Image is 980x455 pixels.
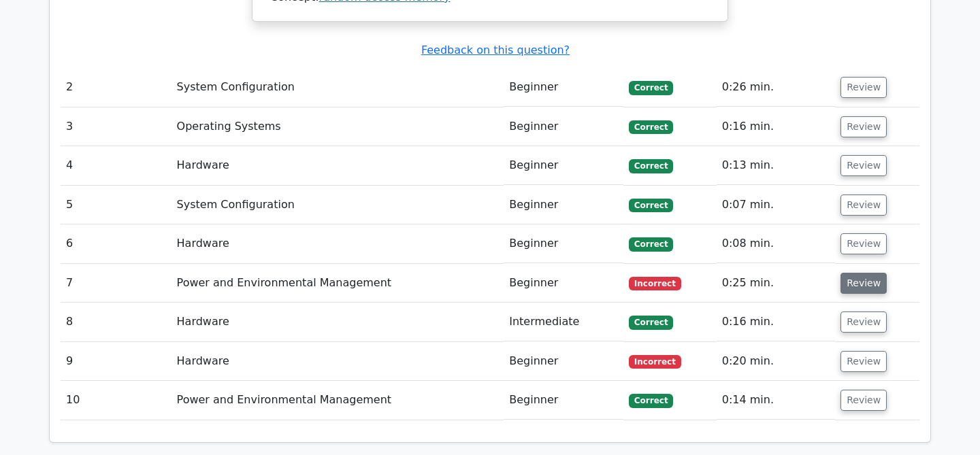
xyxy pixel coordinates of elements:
[504,146,623,185] td: Beginner
[171,68,504,107] td: System Configuration
[171,342,504,381] td: Hardware
[629,316,673,329] span: Correct
[717,68,835,107] td: 0:26 min.
[171,186,504,224] td: System Configuration
[840,233,887,254] button: Review
[61,342,171,381] td: 9
[171,146,504,185] td: Hardware
[629,120,673,134] span: Correct
[629,394,673,407] span: Correct
[629,159,673,173] span: Correct
[629,277,681,290] span: Incorrect
[61,381,171,420] td: 10
[504,107,623,146] td: Beginner
[840,155,887,176] button: Review
[61,68,171,107] td: 2
[717,342,835,381] td: 0:20 min.
[840,311,887,333] button: Review
[171,381,504,420] td: Power and Environmental Management
[504,381,623,420] td: Beginner
[717,107,835,146] td: 0:16 min.
[61,224,171,263] td: 6
[504,186,623,224] td: Beginner
[171,303,504,341] td: Hardware
[61,146,171,185] td: 4
[629,81,673,95] span: Correct
[840,351,887,372] button: Review
[717,146,835,185] td: 0:13 min.
[61,186,171,224] td: 5
[840,195,887,216] button: Review
[629,199,673,212] span: Correct
[504,303,623,341] td: Intermediate
[840,273,887,294] button: Review
[840,77,887,98] button: Review
[629,237,673,251] span: Correct
[504,224,623,263] td: Beginner
[840,390,887,411] button: Review
[171,264,504,303] td: Power and Environmental Management
[421,44,570,56] a: Feedback on this question?
[504,68,623,107] td: Beginner
[504,342,623,381] td: Beginner
[717,264,835,303] td: 0:25 min.
[840,116,887,137] button: Review
[717,224,835,263] td: 0:08 min.
[504,264,623,303] td: Beginner
[717,186,835,224] td: 0:07 min.
[61,107,171,146] td: 3
[717,303,835,341] td: 0:16 min.
[717,381,835,420] td: 0:14 min.
[629,355,681,369] span: Incorrect
[171,224,504,263] td: Hardware
[171,107,504,146] td: Operating Systems
[61,303,171,341] td: 8
[61,264,171,303] td: 7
